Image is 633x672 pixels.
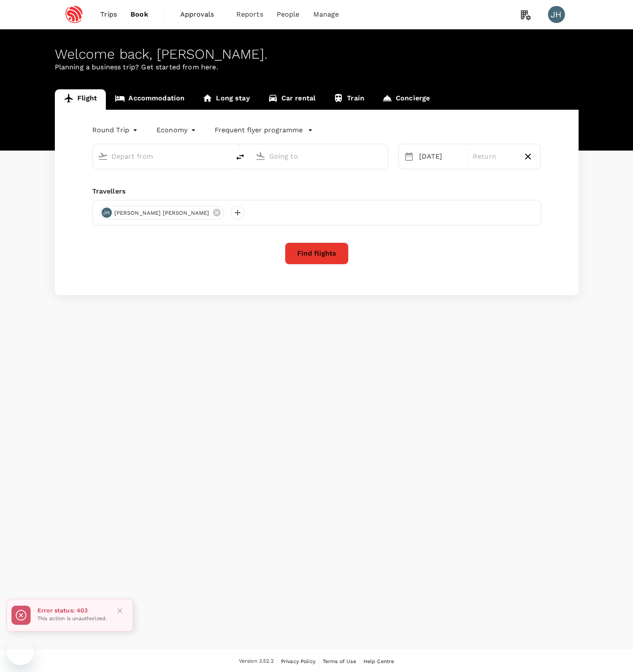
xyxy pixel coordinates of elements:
[382,155,383,157] button: Open
[55,46,579,62] div: Welcome back , [PERSON_NAME] .
[323,658,356,664] span: Terms of Use
[100,9,117,20] span: Trips
[281,657,315,666] a: Privacy Policy
[259,89,325,110] a: Car rental
[230,147,250,167] button: delete
[281,658,315,664] span: Privacy Policy
[99,206,224,219] div: JH[PERSON_NAME] [PERSON_NAME]
[236,9,263,20] span: Reports
[416,148,466,165] div: [DATE]
[224,155,226,157] button: Open
[277,9,300,20] span: People
[111,150,212,163] input: Depart from
[131,9,148,20] span: Book
[363,658,395,664] span: Help Centre
[285,242,349,265] button: Find flights
[55,62,579,72] p: Planning a business trip? Get started from here.
[37,615,107,623] p: This action is unauthorized.
[269,150,370,163] input: Going to
[215,125,303,135] p: Frequent flyer programme
[324,89,373,110] a: Train
[102,208,112,218] div: JH
[215,125,313,135] button: Frequent flyer programme
[55,89,106,110] a: Flight
[373,89,439,110] a: Concierge
[106,89,193,110] a: Accommodation
[180,9,223,20] span: Approvals
[92,186,541,196] div: Travellers
[239,657,274,666] span: Version 3.52.2
[156,123,198,137] div: Economy
[92,123,140,137] div: Round Trip
[7,638,34,665] iframe: Button to launch messaging window
[55,5,94,24] img: Espressif Systems Singapore Pte Ltd
[37,606,107,615] p: Error status: 403
[473,151,516,162] p: Return
[193,89,258,110] a: Long stay
[363,657,395,666] a: Help Centre
[313,9,339,20] span: Manage
[323,657,356,666] a: Terms of Use
[109,209,215,217] span: [PERSON_NAME] [PERSON_NAME]
[114,604,126,617] button: Close
[548,6,565,23] div: JH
